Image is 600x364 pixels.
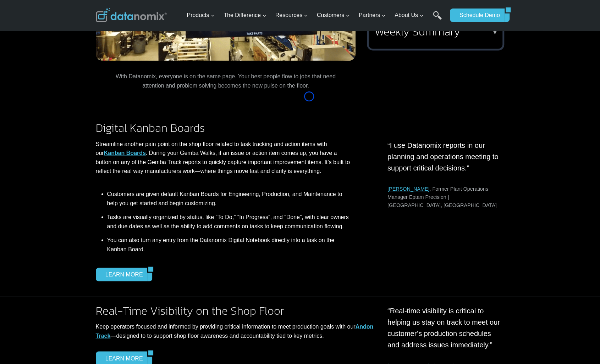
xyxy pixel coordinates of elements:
p: With Datanomix, everyone is on the same page. Your best people flow to jobs that need attention a... [96,72,356,90]
a: LEARN MORE [96,268,148,281]
p: Keep operators focused and informed by providing critical information to meet production goals wi... [96,322,376,340]
a: Schedule Demo [450,9,505,22]
nav: Primary Navigation [184,4,446,27]
span: Last Name [160,0,182,7]
p: “I use Datanomix reports in our planning and operations meeting to support critical decisions.” [387,139,505,173]
a: Privacy Policy [97,158,120,163]
span: State/Region [160,88,187,94]
li: Tasks are visually organized by status, like “To Do,” “In Progress”, and “Done”, with clear owner... [107,210,353,233]
h2: Digital Kanban Boards [96,122,353,134]
h2: Real-Time Visibility on the Shop Floor [96,305,376,316]
iframe: Popup CTA [4,239,117,360]
p: “Real-time visibility is critical to helping us stay on track to meet our customer’s production s... [387,305,505,350]
li: You can also turn any entry from the Datanomix Digital Notebook directly into a task on the Kanba... [107,233,353,256]
a: Search [433,11,442,27]
span: The Difference [224,11,266,20]
p: , Former Plant Operations Manager Eptam Precision | [GEOGRAPHIC_DATA], [GEOGRAPHIC_DATA] [387,185,505,209]
p: Streamline another pain point on the shop floor related to task tracking and action items with ou... [96,139,353,175]
span: Partners [359,11,386,20]
a: Terms [79,158,90,163]
span: Customers [317,11,350,20]
img: Datanomix [96,8,167,22]
span: About Us [395,11,424,20]
p: ▼ [491,29,499,34]
span: Phone number [160,29,192,36]
h2: Weekly Summary [374,26,494,37]
li: Customers are given default Kanban Boards for Engineering, Production, and Maintenance to help yo... [107,187,353,210]
span: Products [187,11,215,20]
span: Resources [275,11,308,20]
a: [PERSON_NAME] [387,186,429,191]
a: Kanban Boards [104,150,146,156]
